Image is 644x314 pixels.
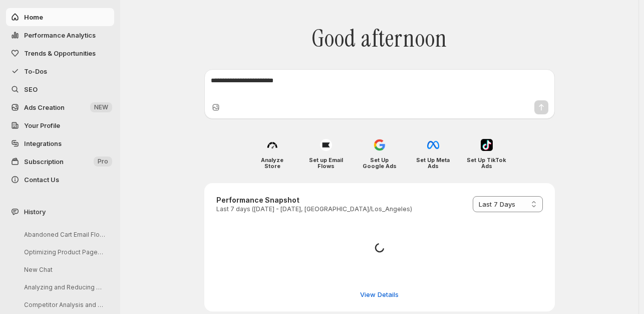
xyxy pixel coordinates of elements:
span: Performance Analytics [24,31,96,39]
p: Last 7 days ([DATE] - [DATE], [GEOGRAPHIC_DATA]/Los_Angeles) [216,205,412,213]
span: Good afternoon [311,24,448,53]
h4: Set Up Google Ads [360,157,399,169]
img: Set Up Meta Ads icon [427,139,439,151]
img: Set Up Google Ads icon [374,139,386,151]
button: To-Dos [6,62,114,80]
span: NEW [94,103,108,111]
span: SEO [24,85,38,93]
button: Ads Creation [6,98,114,116]
button: Performance Analytics [6,26,114,44]
button: Optimizing Product Pages to Minimize Refunds [16,244,111,260]
span: Subscription [24,158,64,166]
span: View Details [360,289,399,299]
button: Competitor Analysis and Keyword Suggestions [16,297,111,312]
a: Integrations [6,134,114,152]
h4: Set Up Meta Ads [413,157,453,169]
h4: Set Up TikTok Ads [467,157,506,169]
img: Set up Email Flows icon [320,139,332,151]
h3: Performance Snapshot [216,195,412,205]
a: Your Profile [6,116,114,134]
button: Home [6,8,114,26]
img: Analyze Store icon [266,139,278,151]
span: To-Dos [24,67,47,75]
span: Your Profile [24,121,60,129]
span: Ads Creation [24,103,65,111]
img: Set Up TikTok Ads icon [481,139,493,151]
span: Contact Us [24,176,59,184]
h4: Analyze Store [252,157,292,169]
h4: Set up Email Flows [306,157,346,169]
button: Analyzing and Reducing Refund Rates [16,279,111,295]
a: SEO [6,80,114,98]
span: Integrations [24,139,62,147]
button: Trends & Opportunities [6,44,114,62]
button: Abandoned Cart Email Flow Strategy [16,227,111,242]
button: Upload image [211,102,221,112]
span: Home [24,13,43,21]
button: View detailed performance [354,286,405,302]
button: Subscription [6,152,114,171]
button: New Chat [16,262,111,277]
span: Pro [98,158,108,166]
button: Contact Us [6,171,114,189]
span: History [24,207,46,217]
span: Trends & Opportunities [24,49,96,57]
